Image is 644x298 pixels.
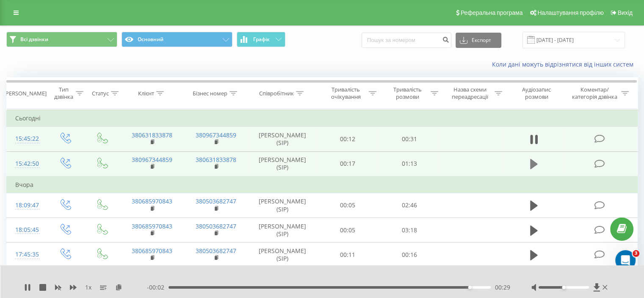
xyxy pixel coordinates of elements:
[248,242,317,267] td: [PERSON_NAME] (SIP)
[132,222,172,230] a: 380685970843
[379,151,440,176] td: 01:13
[448,86,492,100] div: Назва схеми переадресації
[196,197,236,205] a: 380503682747
[562,286,565,289] div: Accessibility label
[193,90,227,97] div: Бізнес номер
[15,131,38,147] div: 15:45:22
[196,222,236,230] a: 380503682747
[259,90,294,97] div: Співробітник
[237,32,285,47] button: Графік
[461,9,523,16] span: Реферальна програма
[633,250,639,257] span: 3
[379,218,440,242] td: 03:18
[248,127,317,151] td: [PERSON_NAME] (SIP)
[456,33,501,48] button: Експорт
[248,193,317,217] td: [PERSON_NAME] (SIP)
[248,218,317,242] td: [PERSON_NAME] (SIP)
[92,90,109,97] div: Статус
[4,90,47,97] div: [PERSON_NAME]
[253,36,270,42] span: Графік
[196,131,236,139] a: 380967344859
[132,197,172,205] a: 380685970843
[317,218,379,242] td: 00:05
[85,283,91,292] span: 1 x
[138,90,154,97] div: Клієнт
[15,222,38,238] div: 18:05:45
[7,176,638,193] td: Вчора
[15,197,38,214] div: 18:09:47
[468,286,472,289] div: Accessibility label
[196,156,236,164] a: 380631833878
[317,151,379,176] td: 00:17
[122,32,232,47] button: Основний
[569,86,619,100] div: Коментар/категорія дзвінка
[196,247,236,255] a: 380503682747
[537,9,603,16] span: Налаштування профілю
[53,86,73,100] div: Тип дзвінка
[6,32,117,47] button: Всі дзвінки
[15,246,38,263] div: 17:45:35
[147,283,169,292] span: - 00:02
[132,156,172,164] a: 380967344859
[317,193,379,217] td: 00:05
[132,247,172,255] a: 380685970843
[615,250,636,270] iframe: Intercom live chat
[362,33,451,48] input: Пошук за номером
[379,242,440,267] td: 00:16
[512,86,561,100] div: Аудіозапис розмови
[317,242,379,267] td: 00:11
[248,151,317,176] td: [PERSON_NAME] (SIP)
[379,127,440,151] td: 00:31
[20,36,48,43] span: Всі дзвінки
[325,86,367,100] div: Тривалість очікування
[495,283,510,292] span: 00:29
[7,110,638,127] td: Сьогодні
[618,9,633,16] span: Вихід
[386,86,428,100] div: Тривалість розмови
[379,193,440,217] td: 02:46
[492,60,638,68] a: Коли дані можуть відрізнятися вiд інших систем
[317,127,379,151] td: 00:12
[15,156,38,172] div: 15:42:50
[132,131,172,139] a: 380631833878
